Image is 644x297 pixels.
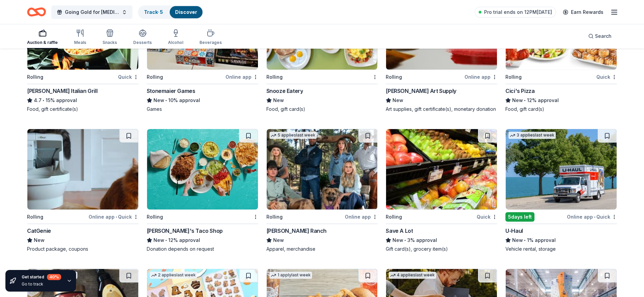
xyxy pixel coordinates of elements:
[27,73,43,81] div: Rolling
[386,129,497,252] a: Image for Save A LotRollingQuickSave A LotNew•3% approvalGift card(s), grocery item(s)
[27,4,46,20] a: Home
[147,87,195,95] div: Stonemaier Games
[147,129,258,252] a: Image for Fuzzy's Taco ShopRolling[PERSON_NAME]'s Taco ShopNew•12% approvalDonation depends on re...
[505,129,617,252] a: Image for U-Haul3 applieslast week5days leftOnline app•QuickU-HaulNew•1% approvalVehicle rental, ...
[266,246,378,252] div: Apparel, merchandise
[505,87,534,95] div: Cici's Pizza
[165,238,167,243] span: •
[505,227,523,235] div: U-Haul
[386,246,497,252] div: Gift card(s), grocery item(s)
[505,246,617,252] div: Vehicle rental, storage
[386,213,402,221] div: Rolling
[273,96,284,104] span: New
[595,32,612,40] span: Search
[386,87,456,95] div: [PERSON_NAME] Art Supply
[34,96,42,104] span: 4.7
[147,129,258,209] img: Image for Fuzzy's Taco Shop
[524,98,526,103] span: •
[43,98,44,103] span: •
[27,96,139,104] div: 15% approval
[147,106,258,113] div: Games
[150,272,197,279] div: 2 applies last week
[505,212,534,222] div: 5 days left
[27,129,139,252] a: Image for CatGenieRollingOnline app•QuickCatGenieNewProduct package, coupons
[89,213,139,221] div: Online app Quick
[269,132,317,139] div: 5 applies last week
[505,236,617,244] div: 1% approval
[27,227,51,235] div: CatGenie
[147,246,258,252] div: Donation depends on request
[505,106,617,113] div: Food, gift card(s)
[27,87,97,95] div: [PERSON_NAME] Italian Grill
[27,106,139,113] div: Food, gift certificate(s)
[144,9,163,15] a: Track· 5
[583,29,617,43] button: Search
[147,213,163,221] div: Rolling
[266,129,378,252] a: Image for Kimes Ranch5 applieslast weekRollingOnline app[PERSON_NAME] RanchNewApparel, merchandise
[389,272,436,279] div: 4 applies last week
[559,6,607,18] a: Earn Rewards
[153,96,164,104] span: New
[138,5,203,19] button: Track· 5Discover
[512,236,523,244] span: New
[266,73,283,81] div: Rolling
[133,26,152,49] button: Desserts
[168,40,183,45] div: Alcohol
[267,129,378,209] img: Image for Kimes Ranch
[477,213,497,221] div: Quick
[199,40,222,45] div: Beverages
[524,238,526,243] span: •
[596,73,617,81] div: Quick
[505,96,617,104] div: 12% approval
[51,5,133,19] button: Going Gold for [MEDICAL_DATA]
[102,26,117,49] button: Snacks
[27,26,58,49] button: Auction & raffle
[386,129,497,209] img: Image for Save A Lot
[506,129,617,209] img: Image for U-Haul
[34,236,45,244] span: New
[273,236,284,244] span: New
[225,73,258,81] div: Online app
[199,26,222,49] button: Beverages
[27,246,139,252] div: Product package, coupons
[74,26,86,49] button: Meals
[405,238,406,243] span: •
[27,213,43,221] div: Rolling
[22,281,61,287] div: Go to track
[147,73,163,81] div: Rolling
[512,96,523,104] span: New
[594,214,595,220] span: •
[27,40,58,45] div: Auction & raffle
[345,213,378,221] div: Online app
[475,7,556,18] a: Pro trial ends on 12PM[DATE]
[153,236,164,244] span: New
[386,73,402,81] div: Rolling
[269,272,312,279] div: 1 apply last week
[386,106,497,113] div: Art supplies, gift certificate(s), monetary donation
[147,96,258,104] div: 10% approval
[27,129,138,209] img: Image for CatGenie
[168,26,183,49] button: Alcohol
[133,40,152,45] div: Desserts
[392,96,403,104] span: New
[147,236,258,244] div: 12% approval
[266,87,303,95] div: Snooze Eatery
[266,213,283,221] div: Rolling
[65,8,119,16] span: Going Gold for [MEDICAL_DATA]
[116,214,117,220] span: •
[22,274,61,280] div: Get started
[102,40,117,45] div: Snacks
[464,73,497,81] div: Online app
[386,236,497,244] div: 3% approval
[484,8,552,16] span: Pro trial ends on 12PM[DATE]
[392,236,403,244] span: New
[266,106,378,113] div: Food, gift card(s)
[508,132,556,139] div: 3 applies last week
[74,40,86,45] div: Meals
[266,227,327,235] div: [PERSON_NAME] Ranch
[567,213,617,221] div: Online app Quick
[118,73,139,81] div: Quick
[147,227,223,235] div: [PERSON_NAME]'s Taco Shop
[47,274,61,280] div: 40 %
[505,73,522,81] div: Rolling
